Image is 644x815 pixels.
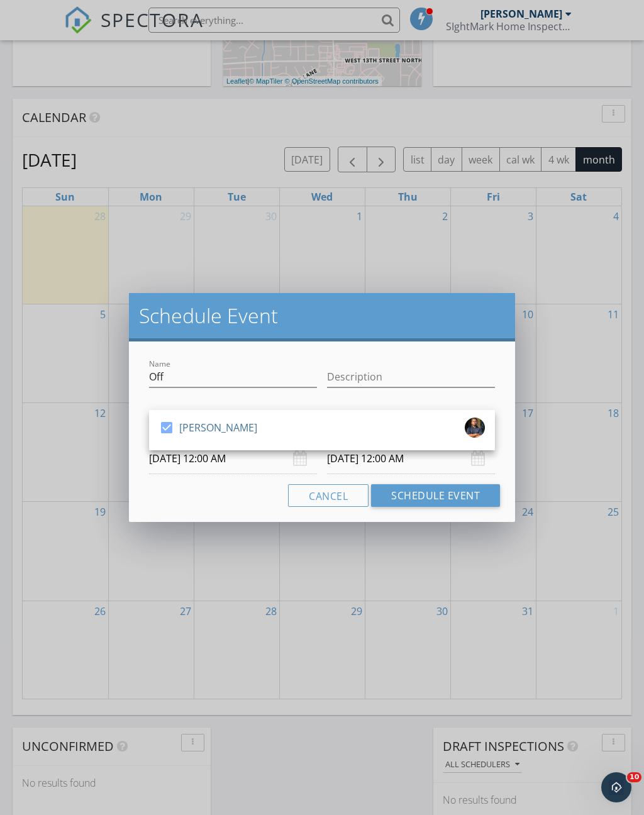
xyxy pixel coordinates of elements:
input: Select date [327,443,495,474]
h2: Schedule Event [139,303,505,328]
div: [PERSON_NAME] [179,418,257,438]
iframe: Intercom live chat [601,772,631,802]
button: Cancel [288,484,369,507]
input: Select date [149,443,317,474]
span: 10 [627,772,641,782]
img: 63e466f03ee24bf5b705c3acff196941.jpeg [465,418,485,438]
button: Schedule Event [371,484,500,507]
